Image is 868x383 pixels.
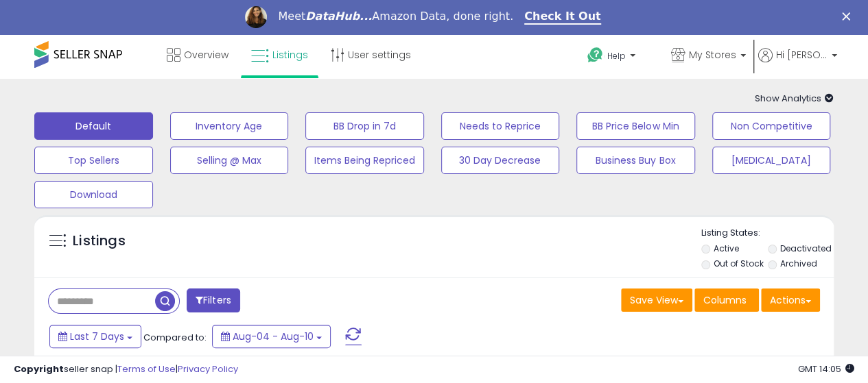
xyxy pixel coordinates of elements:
[156,34,239,75] a: Overview
[713,243,738,254] label: Active
[178,362,238,375] a: Privacy Policy
[305,10,372,23] i: DataHub...
[34,147,153,174] button: Top Sellers
[712,112,831,140] button: Non Competitive
[14,362,64,375] strong: Copyright
[576,147,695,174] button: Business Buy Box
[780,258,817,269] label: Archived
[701,227,834,240] p: Listing States:
[212,325,331,348] button: Aug-04 - Aug-10
[34,112,153,140] button: Default
[187,288,240,312] button: Filters
[776,48,828,62] span: Hi [PERSON_NAME]
[576,36,659,79] a: Help
[170,147,289,174] button: Selling @ Max
[73,232,126,251] h5: Listings
[272,48,308,62] span: Listings
[798,362,854,375] span: 2025-08-18 14:05 GMT
[661,34,756,79] a: My Stores
[621,288,692,312] button: Save View
[694,288,759,312] button: Columns
[576,112,695,140] button: BB Price Below Min
[761,288,820,312] button: Actions
[305,147,424,174] button: Items Being Repriced
[713,258,763,269] label: Out of Stock
[34,181,153,208] button: Download
[441,147,560,174] button: 30 Day Decrease
[233,330,314,343] span: Aug-04 - Aug-10
[170,112,289,140] button: Inventory Age
[49,325,141,348] button: Last 7 Days
[703,293,747,307] span: Columns
[780,243,832,254] label: Deactivated
[607,50,626,62] span: Help
[241,34,318,75] a: Listings
[245,6,267,28] img: Profile image for Georgie
[117,362,176,375] a: Terms of Use
[278,10,513,23] div: Meet Amazon Data, done right.
[320,34,421,75] a: User settings
[441,112,560,140] button: Needs to Reprice
[587,47,604,64] i: Get Help
[70,330,124,343] span: Last 7 Days
[712,147,831,174] button: [MEDICAL_DATA]
[689,48,736,62] span: My Stores
[14,363,238,376] div: seller snap | |
[305,112,424,140] button: BB Drop in 7d
[143,331,207,344] span: Compared to:
[755,92,834,105] span: Show Analytics
[842,12,856,21] div: Close
[184,48,228,62] span: Overview
[524,10,601,25] a: Check It Out
[758,48,837,79] a: Hi [PERSON_NAME]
